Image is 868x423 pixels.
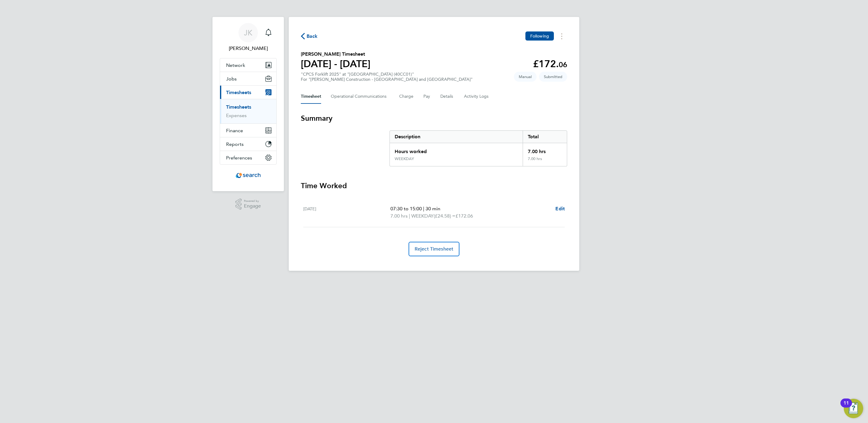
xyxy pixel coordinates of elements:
img: searchconsultancy-logo-retina.png [236,171,261,180]
span: Finance [226,128,243,133]
button: Preferences [220,151,276,164]
span: 06 [559,60,567,69]
span: | [409,213,410,219]
span: Reject Timesheet [415,246,454,252]
span: | [423,206,424,211]
nav: Main navigation [212,17,284,191]
span: Following [530,33,549,39]
span: (£24.58) = [434,213,455,219]
div: 7.00 hrs [523,156,567,166]
h1: [DATE] - [DATE] [301,58,370,70]
h3: Summary [301,113,567,123]
div: Timesheets [220,99,276,123]
div: Hours worked [390,143,523,156]
span: Back [307,33,318,40]
button: Details [440,89,454,104]
button: Following [525,31,554,41]
div: Total [523,131,567,143]
button: Activity Logs [464,89,489,104]
span: Joe Kynaston [220,45,277,52]
div: For "[PERSON_NAME] Construction - [GEOGRAPHIC_DATA] and [GEOGRAPHIC_DATA]" [301,77,473,82]
a: Go to home page [220,171,277,180]
button: Timesheets Menu [556,31,567,41]
button: Timesheet [301,89,321,104]
div: 11 [843,403,849,411]
span: Engage [244,204,261,209]
a: Edit [555,205,565,212]
span: Timesheets [226,90,251,95]
span: Edit [555,206,565,211]
span: Jobs [226,76,237,82]
button: Operational Communications [331,89,390,104]
div: "CPCS Forklift 2025" at "[GEOGRAPHIC_DATA] (40CC01)" [301,72,473,82]
button: Back [301,32,318,40]
button: Reject Timesheet [409,242,460,256]
div: 7.00 hrs [523,143,567,156]
div: Summary [390,130,567,166]
a: Timesheets [226,104,251,110]
app-decimal: £172. [533,58,567,70]
span: This timesheet is Submitted. [539,72,567,82]
button: Pay [423,89,431,104]
section: Timesheet [301,113,567,256]
h3: Time Worked [301,181,567,191]
span: JK [244,29,252,37]
div: WEEKDAY [395,156,414,161]
span: Powered by [244,198,261,204]
span: 7.00 hrs [390,213,408,219]
button: Open Resource Center, 11 new notifications [844,399,863,418]
button: Reports [220,137,276,151]
button: Timesheets [220,86,276,99]
span: Preferences [226,155,252,161]
a: JK[PERSON_NAME] [220,23,277,52]
a: Powered byEngage [235,198,261,210]
div: Description [390,131,523,143]
h2: [PERSON_NAME] Timesheet [301,51,370,58]
button: Jobs [220,72,276,85]
div: [DATE] [303,205,390,220]
span: This timesheet was manually created. [514,72,537,82]
button: Finance [220,124,276,137]
span: Network [226,62,245,68]
button: Charge [399,89,414,104]
span: £172.06 [455,213,473,219]
a: Expenses [226,113,247,118]
span: 30 min [426,206,440,211]
span: 07:30 to 15:00 [390,206,422,211]
button: Network [220,58,276,72]
span: WEEKDAY [411,212,434,220]
span: Reports [226,141,244,147]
